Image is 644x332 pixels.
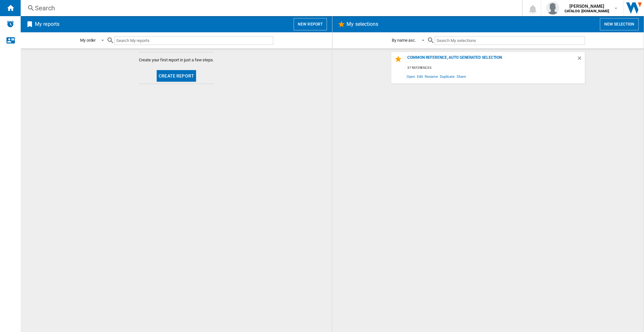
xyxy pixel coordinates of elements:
div: By name asc. [392,38,416,43]
span: Open [406,72,416,81]
span: [PERSON_NAME] [564,3,609,9]
img: alerts-logo.svg [6,20,14,28]
button: New selection [600,18,639,30]
b: CATALOG [DOMAIN_NAME] [564,9,609,13]
input: Search My selections [435,36,585,45]
div: My order [80,38,96,43]
h2: My selections [345,18,379,30]
span: Create your first report in just a few steps. [139,57,214,63]
img: profile.jpg [546,2,559,15]
span: Rename [424,72,439,81]
div: Common reference, auto generated selection [406,55,576,64]
span: Edit [416,72,424,81]
button: Create report [157,70,196,82]
input: Search My reports [114,36,273,45]
span: Share [456,72,467,81]
span: Duplicate [439,72,456,81]
div: Search [35,4,505,13]
h2: My reports [34,18,61,30]
div: Delete [576,55,585,64]
button: New report [294,18,327,30]
div: 37 references [406,64,585,72]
